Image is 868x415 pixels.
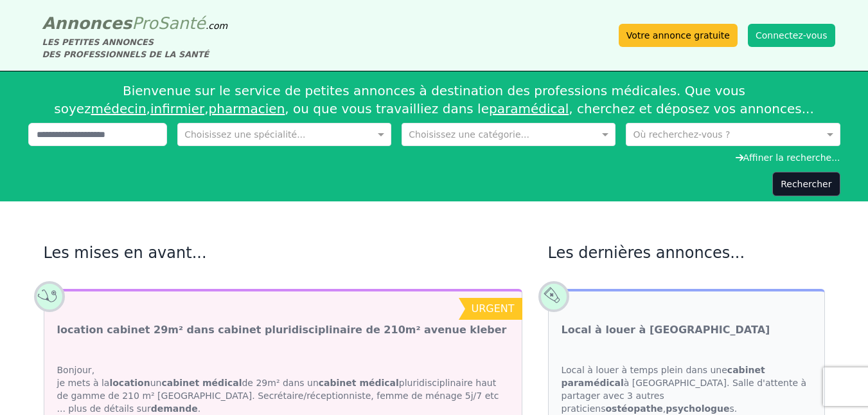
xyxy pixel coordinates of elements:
[548,243,825,263] h2: Les dernières annonces...
[772,172,840,196] button: Rechercher
[28,151,840,164] div: Affiner la recherche...
[150,101,204,116] a: infirmier
[471,302,514,315] span: urgent
[605,403,662,414] strong: ostéopathe
[619,24,738,47] a: Votre annonce gratuite
[91,101,146,116] a: médecin
[562,378,624,388] strong: paramédical
[209,101,285,116] a: pharmacien
[666,403,729,414] strong: psychologue
[748,24,835,47] button: Connectez-vous
[562,322,770,338] a: Local à louer à [GEOGRAPHIC_DATA]
[42,14,132,33] span: Annonces
[151,403,198,414] strong: demande
[109,378,150,388] strong: location
[42,14,228,33] a: AnnoncesProSanté.com
[489,101,569,116] a: paramédical
[44,243,522,263] h2: Les mises en avant...
[158,14,206,33] span: Santé
[727,365,765,375] strong: cabinet
[42,36,228,60] div: LES PETITES ANNONCES DES PROFESSIONNELS DE LA SANTÉ
[28,77,840,123] div: Bienvenue sur le service de petites annonces à destination des professions médicales. Que vous so...
[132,14,158,33] span: Pro
[161,378,242,388] strong: cabinet médical
[57,322,507,338] a: location cabinet 29m² dans cabinet pluridisciplinaire de 210m² avenue kleber
[206,21,227,31] span: .com
[319,378,399,388] strong: cabinet médical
